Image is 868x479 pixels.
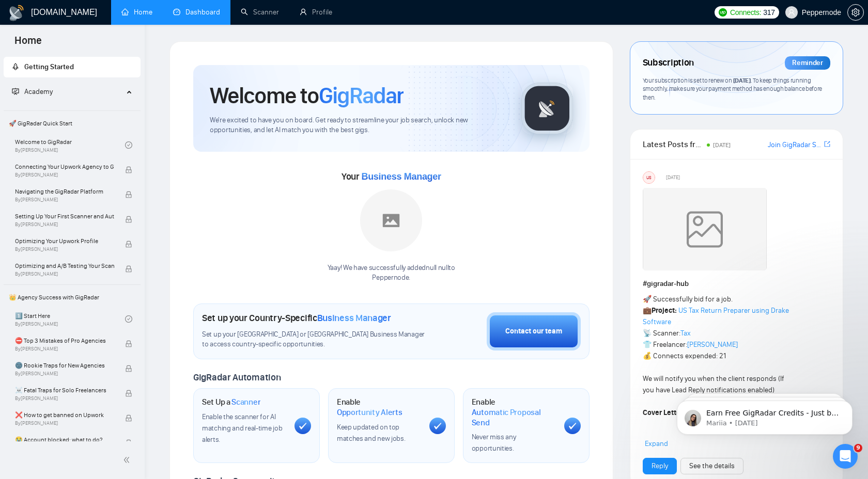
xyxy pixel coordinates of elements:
[645,439,668,448] span: Expand
[15,211,114,221] span: Setting Up Your First Scanner and Auto-Bidder
[360,189,422,251] img: placeholder.png
[202,312,391,324] h1: Set up your Country-Specific
[5,113,139,134] span: 🚀 GigRadar Quick Start
[210,116,505,135] span: We're excited to have you on board. Get ready to streamline your job search, unlock new opportuni...
[15,395,114,402] span: By [PERSON_NAME]
[15,172,114,178] span: By [PERSON_NAME]
[643,54,694,72] span: Subscription
[15,236,114,246] span: Optimizing Your Upwork Profile
[15,346,114,352] span: By [PERSON_NAME]
[824,139,830,149] a: export
[768,139,822,151] a: Join GigRadar Slack Community
[15,271,114,277] span: By [PERSON_NAME]
[173,8,220,17] a: dashboardDashboard
[719,8,727,17] img: upwork-logo.png
[643,188,767,270] img: weqQh+iSagEgQAAAABJRU5ErkJggg==
[337,397,421,417] h1: Enable
[337,407,402,418] span: Opportunity Alerts
[4,57,141,77] li: Getting Started
[210,82,404,109] h1: Welcome to
[328,273,455,283] p: Peppernode .
[5,287,139,308] span: 👑 Agency Success with GigRadar
[24,87,53,96] span: Academy
[15,261,114,271] span: Optimizing and A/B Testing Your Scanner for Better Results
[202,412,282,444] span: Enable the scanner for AI matching and real-time job alerts.
[15,385,114,395] span: ☠️ Fatal Traps for Solo Freelancers
[125,315,132,323] span: check-circle
[125,265,132,273] span: lock
[15,410,114,420] span: ❌ How to get banned on Upwork
[666,173,680,182] span: [DATE]
[848,8,863,17] span: setting
[15,134,125,156] a: Welcome to GigRadarBy[PERSON_NAME]
[643,306,789,326] a: US Tax Return Preparer using Drake Software
[125,191,132,198] span: lock
[125,439,132,446] span: lock
[125,166,132,173] span: lock
[680,329,691,338] a: Tax
[300,8,332,17] a: userProfile
[643,138,704,151] span: Latest Posts from the GigRadar Community
[15,360,114,371] span: 🌚 Rookie Traps for New Agencies
[788,9,795,16] span: user
[125,241,132,248] span: lock
[15,371,114,377] span: By [PERSON_NAME]
[824,140,830,148] span: export
[15,420,114,426] span: By [PERSON_NAME]
[125,216,132,223] span: lock
[202,330,429,349] span: Set up your [GEOGRAPHIC_DATA] or [GEOGRAPHIC_DATA] Business Manager to access country-specific op...
[763,7,774,18] span: 317
[643,172,655,183] div: US
[15,221,114,228] span: By [PERSON_NAME]
[361,171,441,182] span: Business Manager
[342,171,441,182] span: Your
[643,76,823,101] span: Your subscription is set to renew on . To keep things running smoothly, make sure your payment me...
[125,390,132,397] span: lock
[241,8,279,17] a: searchScanner
[123,455,133,465] span: double-left
[125,340,132,347] span: lock
[472,433,516,453] span: Never miss any opportunities.
[854,444,862,452] span: 9
[785,56,830,70] div: Reminder
[121,8,152,17] a: homeHome
[833,444,858,469] iframe: Intercom live chat
[847,8,864,17] a: setting
[15,186,114,197] span: Navigating the GigRadar Platform
[317,312,391,324] span: Business Manager
[733,76,751,84] span: [DATE]
[15,308,125,330] a: 1️⃣ Start HereBy[PERSON_NAME]
[487,312,581,350] button: Contact our team
[319,82,404,109] span: GigRadar
[505,326,562,337] div: Contact our team
[643,458,677,474] button: Reply
[847,4,864,21] button: setting
[328,263,455,283] div: Yaay! We have successfully added null null to
[12,87,53,96] span: Academy
[8,5,25,21] img: logo
[472,407,556,427] span: Automatic Proposal Send
[643,408,693,417] strong: Cover Letter 👇
[193,372,281,383] span: GigRadar Automation
[652,460,668,472] a: Reply
[231,397,260,407] span: Scanner
[125,414,132,422] span: lock
[125,141,132,149] span: check-circle
[643,278,830,290] h1: # gigradar-hub
[6,33,50,55] span: Home
[687,340,738,349] a: [PERSON_NAME]
[652,306,677,315] strong: Project:
[713,141,731,149] span: [DATE]
[202,397,260,407] h1: Set Up a
[15,197,114,203] span: By [PERSON_NAME]
[12,63,19,70] span: rocket
[15,435,114,445] span: 😭 Account blocked: what to do?
[521,83,573,134] img: gigradar-logo.png
[15,162,114,172] span: Connecting Your Upwork Agency to GigRadar
[12,88,19,95] span: fund-projection-screen
[472,397,556,427] h1: Enable
[661,379,868,451] iframe: Intercom notifications message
